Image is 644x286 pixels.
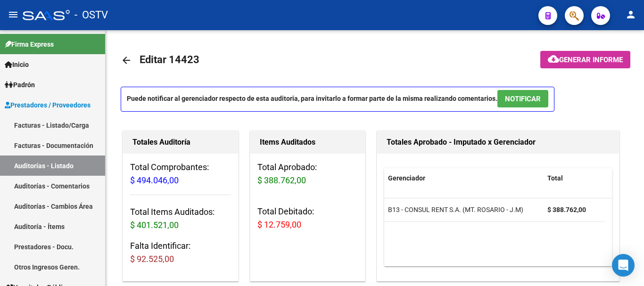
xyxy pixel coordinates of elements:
span: Gerenciador [388,174,425,182]
span: - OSTV [74,5,108,25]
span: Total [547,174,563,182]
span: Inicio [5,59,29,70]
h1: Totales Aprobado - Imputado x Gerenciador [387,135,610,150]
h1: Items Auditados [260,135,356,150]
span: $ 388.762,00 [257,175,306,185]
h3: Falta Identificar: [130,239,231,266]
datatable-header-cell: Gerenciador [384,168,544,188]
h3: Total Items Auditados: [130,205,231,232]
mat-icon: arrow_back [121,55,132,66]
datatable-header-cell: Total [544,168,605,188]
p: Puede notificar al gerenciador respecto de esta auditoria, para invitarlo a formar parte de la mi... [121,87,554,112]
span: Prestadores / Proveedores [5,100,91,110]
h3: Total Debitado: [257,205,358,231]
mat-icon: person [625,9,636,20]
h3: Total Comprobantes: [130,161,231,187]
div: Open Intercom Messenger [612,254,635,277]
mat-icon: menu [8,9,19,20]
h3: Total Aprobado: [257,161,358,187]
span: Editar 14423 [140,54,199,65]
span: Generar informe [559,56,623,64]
span: B13 - CONSUL RENT S.A. (MT. ROSARIO - J.M) [388,206,523,213]
span: $ 12.759,00 [257,220,301,229]
span: $ 92.525,00 [130,254,174,264]
h1: Totales Auditoría [132,135,229,150]
button: Generar informe [540,51,630,68]
span: Firma Express [5,39,54,49]
button: NOTIFICAR [497,90,548,107]
span: $ 401.521,00 [130,220,179,230]
mat-icon: cloud_download [548,53,559,65]
span: Padrón [5,80,35,90]
strong: $ 388.762,00 [547,206,586,213]
span: NOTIFICAR [505,95,541,103]
span: $ 494.046,00 [130,175,179,185]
